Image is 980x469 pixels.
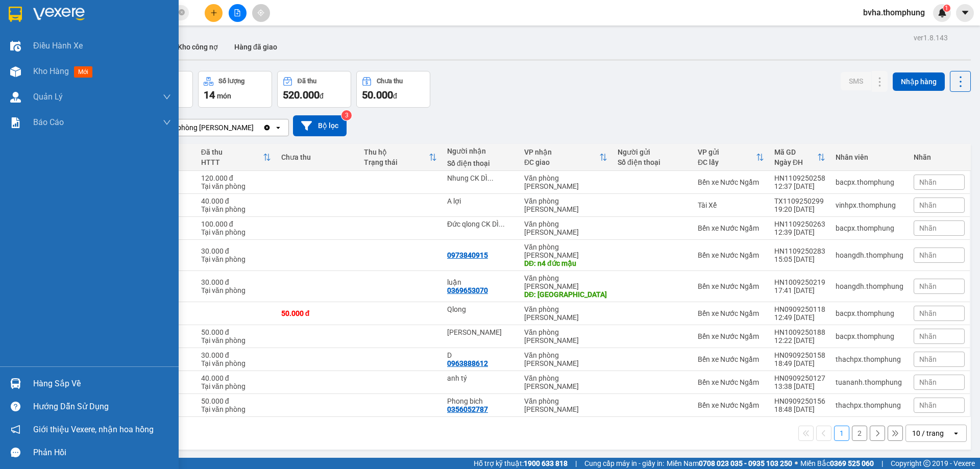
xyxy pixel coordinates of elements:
div: ĐC lấy [698,158,756,166]
span: down [163,93,171,101]
strong: 0708 023 035 - 0935 103 250 [699,459,792,467]
div: Người nhận [447,147,514,155]
div: bacpx.thomphung [836,332,903,340]
span: Miền Nam [667,458,792,469]
div: 50.000 đ [201,397,271,405]
div: Tại văn phòng [201,382,271,390]
div: 0369653070 [447,286,488,294]
span: Quản Lý [33,90,63,103]
div: DĐ: n4 đức mậu [524,259,607,267]
span: | [575,458,577,469]
img: solution-icon [10,117,21,128]
div: Văn phòng [PERSON_NAME] [163,122,254,133]
div: Thu hộ [364,148,429,156]
div: 0356052787 [447,405,488,413]
span: close-circle [179,9,185,15]
div: Tại văn phòng [201,182,271,190]
div: 0973840915 [447,251,488,259]
img: warehouse-icon [10,378,21,389]
div: Người gửi [618,148,688,156]
span: caret-down [961,8,970,17]
span: notification [11,425,20,434]
div: ĐC giao [524,158,599,166]
span: Nhãn [919,355,937,363]
div: Bến xe Nước Ngầm [698,378,764,386]
div: HN0909250118 [774,305,825,313]
div: Tại văn phòng [201,205,271,213]
button: Số lượng14món [198,71,272,108]
svg: open [952,429,960,437]
div: DĐ: sơn hải [524,290,607,299]
div: 12:22 [DATE] [774,336,825,344]
div: Mã GD [774,148,817,156]
span: đ [393,92,397,100]
span: | [881,458,883,469]
span: Kho hàng [33,66,69,76]
span: Nhãn [919,401,937,409]
div: Hàng sắp về [33,376,171,391]
div: Văn phòng [PERSON_NAME] [524,274,607,290]
button: caret-down [956,4,974,22]
span: 520.000 [283,89,320,101]
span: message [11,448,20,457]
span: Miền Bắc [800,458,874,469]
img: warehouse-icon [10,41,21,52]
div: TX1109250299 [774,197,825,205]
div: Văn phòng [PERSON_NAME] [524,328,607,344]
span: ... [487,174,494,182]
div: Tại văn phòng [201,405,271,413]
div: 12:39 [DATE] [774,228,825,236]
span: ... [499,220,505,228]
div: HN0909250127 [774,374,825,382]
span: file-add [234,9,241,16]
button: Đã thu520.000đ [277,71,351,108]
span: Giới thiệu Vexere, nhận hoa hồng [33,423,154,436]
div: Trạng thái [364,158,429,166]
div: Chưa thu [281,153,354,161]
span: Nhãn [919,309,937,317]
div: vinhpx.thomphung [836,201,903,209]
div: HN0909250156 [774,397,825,405]
span: món [217,92,231,100]
div: Bến xe Nước Ngầm [698,224,764,232]
div: Quỳnh hải [447,328,514,336]
sup: 1 [943,5,950,12]
button: Chưa thu50.000đ [356,71,430,108]
div: Văn phòng [PERSON_NAME] [524,220,607,236]
svg: Clear value [263,124,271,132]
div: Bến xe Nước Ngầm [698,282,764,290]
div: VP nhận [524,148,599,156]
button: 2 [852,426,867,441]
div: Số điện thoại [618,158,688,166]
div: Đã thu [201,148,263,156]
svg: open [274,124,282,132]
div: Số lượng [218,78,244,85]
div: hoangdh.thomphung [836,282,903,290]
div: 12:49 [DATE] [774,313,825,322]
div: Nhân viên [836,153,903,161]
div: Tại văn phòng [201,336,271,344]
span: Nhãn [919,332,937,340]
div: HN1109250263 [774,220,825,228]
span: Nhãn [919,282,937,290]
span: down [163,118,171,127]
div: bacpx.thomphung [836,309,903,317]
div: 50.000 đ [201,328,271,336]
div: HN1109250283 [774,247,825,255]
div: HTTT [201,158,263,166]
div: Qlong [447,305,514,313]
sup: 3 [341,110,352,120]
div: thachpx.thomphung [836,355,903,363]
div: 19:20 [DATE] [774,205,825,213]
div: Văn phòng [PERSON_NAME] [524,174,607,190]
div: Đức qlong CK DÌ PHỤNG [447,220,514,228]
div: A lợi [447,197,514,205]
div: 30.000 đ [201,278,271,286]
span: Nhãn [919,178,937,186]
div: 120.000 đ [201,174,271,182]
span: question-circle [11,402,20,411]
div: Bến xe Nước Ngầm [698,332,764,340]
span: aim [257,9,264,16]
div: Văn phòng [PERSON_NAME] [524,397,607,413]
button: aim [252,4,270,22]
